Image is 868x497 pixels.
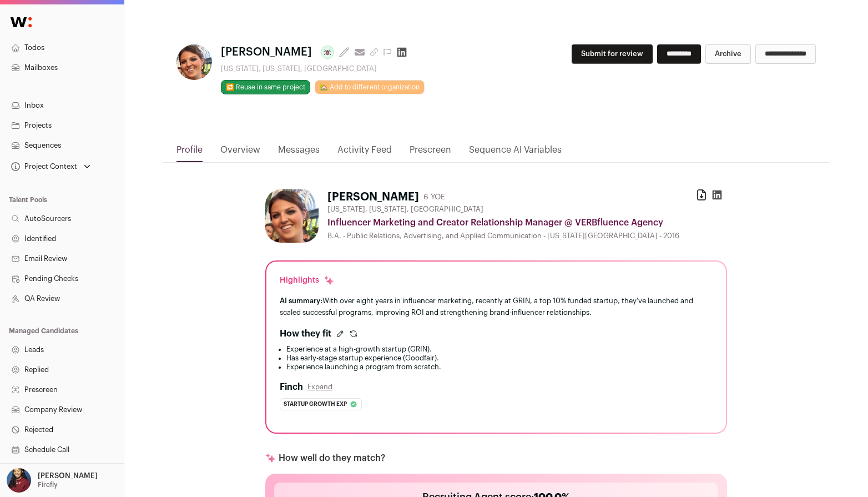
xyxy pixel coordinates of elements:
[327,216,727,229] div: Influencer Marketing and Creator Relationship Manager @ VERBfluence Agency
[280,295,713,318] div: With over eight years in influencer marketing, recently at GRIN, a top 10% funded startup, they'v...
[176,143,203,162] a: Profile
[280,327,331,340] h2: How they fit
[327,189,419,205] h1: [PERSON_NAME]
[221,64,425,73] div: [US_STATE], [US_STATE], [GEOGRAPHIC_DATA]
[279,451,385,465] p: How well do they match?
[38,480,58,489] p: Firefly
[280,275,335,286] div: Highlights
[265,189,319,243] img: 8f2907f889e39f7db5409211c07ca5b65652b2e2334779da7a9eb1538e8309d0.jpg
[307,383,332,391] button: Expand
[705,44,751,64] button: Archive
[286,363,713,372] li: Experience launching a program from scratch.
[7,468,31,493] img: 10010497-medium_jpg
[221,80,310,94] button: 🔂 Reuse in same project
[410,143,451,162] a: Prescreen
[278,143,320,162] a: Messages
[286,354,713,363] li: Has early-stage startup experience (Goodfair).
[221,44,312,60] span: [PERSON_NAME]
[286,345,713,354] li: Experience at a high-growth startup (GRIN).
[284,399,347,410] span: Startup growth exp
[176,44,212,80] img: 8f2907f889e39f7db5409211c07ca5b65652b2e2334779da7a9eb1538e8309d0.jpg
[9,162,77,171] div: Project Context
[9,159,93,174] button: Open dropdown
[327,205,483,214] span: [US_STATE], [US_STATE], [GEOGRAPHIC_DATA]
[4,11,38,33] img: Wellfound
[280,297,322,304] span: AI summary:
[423,192,445,203] div: 6 YOE
[572,44,653,64] button: Submit for review
[280,380,303,394] h2: Finch
[315,80,425,94] a: 🏡 Add to different organization
[327,232,727,240] div: B.A. - Public Relations, Advertising, and Applied Communication - [US_STATE][GEOGRAPHIC_DATA] - 2016
[4,468,100,493] button: Open dropdown
[220,143,260,162] a: Overview
[38,471,98,480] p: [PERSON_NAME]
[337,143,392,162] a: Activity Feed
[469,143,562,162] a: Sequence AI Variables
